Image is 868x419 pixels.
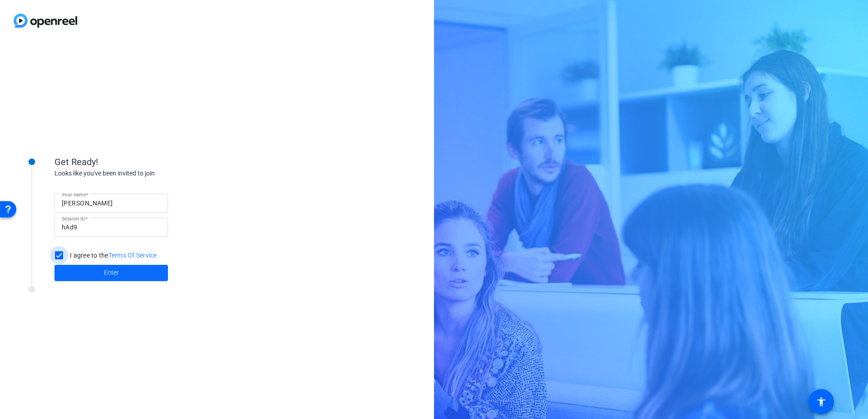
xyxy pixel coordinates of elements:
[68,251,157,260] label: I agree to the
[54,265,168,281] button: Enter
[54,169,236,178] div: Looks like you've been invited to join
[816,396,827,407] mat-icon: accessibility
[108,252,157,259] a: Terms Of Service
[62,216,85,221] mat-label: Session ID
[54,155,236,169] div: Get Ready!
[62,192,86,197] mat-label: Your name
[104,268,119,278] span: Enter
